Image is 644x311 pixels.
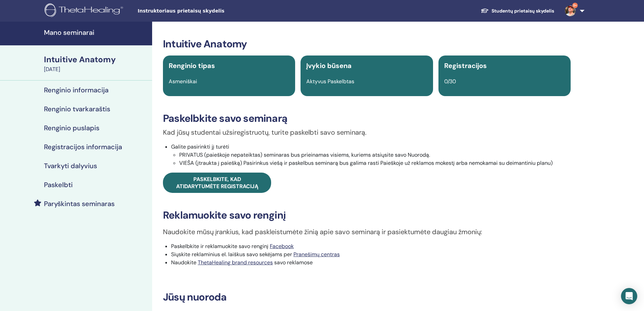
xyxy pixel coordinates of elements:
img: default.jpg [565,5,576,16]
img: logo.png [45,3,125,19]
li: Siųskite reklaminius el. laiškus savo sekėjams per [171,250,571,259]
li: VIEŠA (įtraukta į paiešką) Pasirinkus viešą ir paskelbus seminarą bus galima rasti Paieškoje už r... [179,159,571,167]
span: 9+ [572,3,578,8]
a: Paskelbkite, kad atidarytumėte registraciją [163,173,271,193]
li: Paskelbkite ir reklamuokite savo renginį [171,242,571,250]
span: Instruktoriaus prietaisų skydelis [138,7,239,15]
li: Naudokite savo reklamose [171,259,571,267]
img: graduation-cap-white.svg [481,8,489,14]
h4: Renginio puslapis [44,124,99,132]
p: Naudokite mūsų įrankius, kad paskleistumėte žinią apie savo seminarą ir pasiektumėte daugiau žmonių: [163,227,571,237]
a: Studentų prietaisų skydelis [475,5,559,17]
span: Renginio tipas [169,61,215,70]
h4: Paskelbti [44,181,73,189]
h4: Paryškintas seminaras [44,200,115,208]
h4: Renginio informacija [44,86,109,94]
h3: Paskelbkite savo seminarą [163,112,571,125]
span: Asmeniškai [169,78,197,85]
span: Įvykio būsena [306,61,352,70]
a: Pranešimų centras [293,251,340,258]
h4: Tvarkyti dalyvius [44,162,97,170]
span: 0/30 [444,78,456,85]
span: Paskelbkite, kad atidarytumėte registraciją [176,176,258,190]
h3: Reklamuokite savo renginį [163,209,571,221]
li: Galite pasirinkti jį turėti [171,143,571,167]
div: Open Intercom Messenger [621,288,637,304]
div: [DATE] [44,65,148,73]
li: PRIVATUS (paieškoje nepateiktas) seminaras bus prieinamas visiems, kuriems atsiųsite savo Nuorodą. [179,151,571,159]
h4: Mano seminarai [44,28,148,37]
h3: Intuitive Anatomy [163,38,571,50]
h4: Renginio tvarkaraštis [44,105,110,113]
span: Registracijos [444,61,487,70]
h3: Jūsų nuoroda [163,291,571,303]
a: ThetaHealing brand resources [198,259,273,266]
span: Aktyvus Paskelbtas [306,78,354,85]
a: Facebook [270,243,294,250]
h4: Registracijos informacija [44,143,122,151]
a: Intuitive Anatomy[DATE] [40,54,152,73]
p: Kad jūsų studentai užsiregistruotų, turite paskelbti savo seminarą. [163,127,571,137]
div: Intuitive Anatomy [44,54,148,65]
